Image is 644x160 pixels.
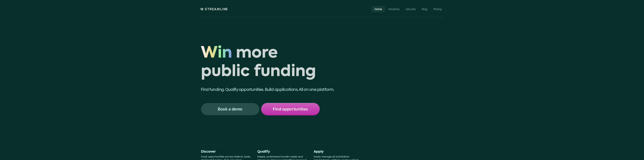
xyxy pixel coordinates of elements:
a: Blog [419,6,430,12]
p: Qualify [257,150,308,154]
p: Home [375,7,382,11]
p: STREAMLINE [205,7,228,11]
a: Security [403,6,418,12]
p: Apply [314,150,365,154]
a: Find opportunities [261,103,320,115]
p: Blog [422,7,427,11]
p: Discover [201,150,252,154]
a: Home [372,6,385,12]
a: Book a demo [201,103,259,115]
p: Find funding. Qualify opportunities. Build applications. All on one platform. [201,87,355,92]
span: Win [201,44,232,63]
p: Pricing [433,7,442,11]
a: Pricing [431,6,444,12]
h1: Win more public funding [201,44,355,81]
p: Solutions [388,7,400,11]
a: STREAMLINE [200,7,228,11]
p: Find opportunities [273,107,308,111]
p: Security [406,7,416,11]
p: Book a demo [218,107,242,111]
